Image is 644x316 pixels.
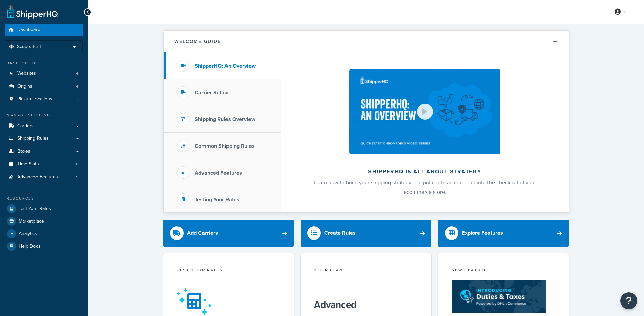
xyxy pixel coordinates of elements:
a: Boxes [5,145,83,158]
li: Origins [5,80,83,93]
a: Create Rules [301,220,431,247]
span: Boxes [17,149,30,154]
button: Welcome Guide [164,31,569,52]
a: Add Carriers [163,220,294,247]
span: Help Docs [19,244,41,249]
h3: Testing Your Rates [195,197,239,203]
a: Carriers [5,120,83,132]
span: Scope: Test [17,44,41,50]
span: Analytics [19,231,37,237]
div: Manage Shipping [5,112,83,118]
h3: Carrier Setup [195,90,228,96]
div: Explore Features [462,228,503,238]
div: New Feature [452,267,555,275]
a: Test Your Rates [5,203,83,215]
span: Dashboard [17,27,40,33]
a: Advanced Features5 [5,171,83,183]
span: Carriers [17,123,34,129]
li: Time Slots [5,158,83,171]
span: 2 [76,96,78,102]
span: Learn how to build your shipping strategy and put it into action… and into the checkout of your e... [314,179,536,196]
span: Shipping Rules [17,136,49,141]
span: Origins [17,84,32,89]
span: 4 [76,71,78,76]
h3: Advanced Features [195,170,242,176]
div: Basic Setup [5,60,83,66]
span: 4 [76,84,78,89]
a: Origins4 [5,80,83,93]
a: Analytics [5,228,83,240]
div: Resources [5,196,83,201]
a: Help Docs [5,240,83,252]
a: Marketplace [5,215,83,227]
a: Pickup Locations2 [5,93,83,106]
a: Explore Features [438,220,569,247]
div: Add Carriers [187,228,218,238]
span: Websites [17,71,36,76]
span: Pickup Locations [17,96,52,102]
span: Test Your Rates [19,206,51,212]
li: Websites [5,67,83,80]
h3: Shipping Rules Overview [195,116,255,122]
img: ShipperHQ is all about strategy [349,69,500,154]
div: Test your rates [177,267,281,275]
a: Time Slots0 [5,158,83,171]
div: Create Rules [324,228,356,238]
span: Advanced Features [17,174,58,180]
span: 0 [76,161,78,167]
h3: Common Shipping Rules [195,143,255,149]
span: Marketplace [19,219,44,224]
a: Websites4 [5,67,83,80]
button: Open Resource Center [620,292,637,309]
li: Advanced Features [5,171,83,183]
h5: Advanced [314,299,418,310]
h3: ShipperHQ: An Overview [195,63,256,69]
h2: Welcome Guide [174,39,221,44]
span: 5 [76,174,78,180]
span: Time Slots [17,161,39,167]
h2: ShipperHQ is all about strategy [299,168,551,175]
div: Your Plan [314,267,418,275]
li: Pickup Locations [5,93,83,106]
a: Shipping Rules [5,132,83,145]
a: Dashboard [5,24,83,36]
